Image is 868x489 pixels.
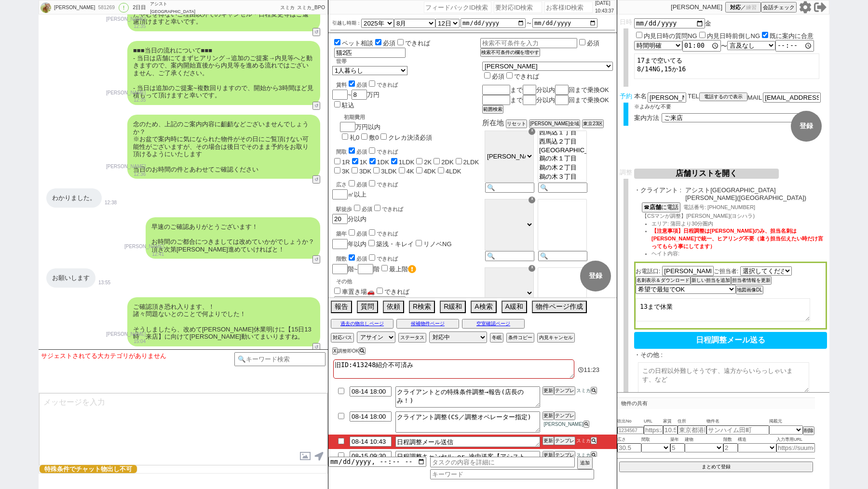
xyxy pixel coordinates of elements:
button: ↺ [312,255,320,264]
div: 年以内 [332,228,480,249]
input: できれば [374,205,380,211]
button: 登録 [580,261,611,291]
label: できれば [367,149,398,155]
input: 10.5 [663,425,678,435]
div: まで 分以内 [482,85,613,95]
input: 🔍 [538,183,587,193]
button: X [332,347,338,355]
div: 世帯 [336,58,480,65]
p: 12:35 [106,96,146,104]
span: 必須 [356,149,367,155]
span: 特殊条件でチャット物出し不可 [40,465,137,473]
button: まとめて登録 [619,462,813,472]
button: [PERSON_NAME]全域 [529,119,580,128]
button: 条件コピー [506,333,534,343]
span: 必須 [356,231,367,237]
span: 必須 [492,73,504,80]
span: スミカ [575,438,591,443]
label: 既に案内に合意 [770,32,814,40]
button: 更新 [542,451,554,460]
input: できれば [369,180,375,186]
span: 掲載元 [769,418,782,425]
button: 報告 [331,301,352,313]
span: 対応 [730,4,741,11]
input: 車置き場🚗 [334,288,340,294]
button: ☎店舗に電話 [642,202,680,212]
button: 物件ページ作成 [532,301,587,313]
label: 2DK [441,159,453,166]
button: 地図画像DL [736,286,763,294]
input: フィードバックID検索 [424,1,491,13]
input: できれば [369,229,375,236]
label: 3DK [359,168,371,175]
input: ペットの種類・匹数 [334,48,406,58]
p: その他 [336,278,480,285]
span: URL [644,418,663,425]
label: 内見日時の質問NG [644,32,697,40]
label: 駐込 [342,102,354,109]
span: ※よみがな不要 [634,104,671,109]
button: 店舗リストを開く [634,169,779,179]
span: 予約 [620,93,632,100]
button: テンプレ [554,386,575,395]
button: 内見キャンセル [537,333,575,343]
p: [PERSON_NAME] [106,89,146,97]
label: 4DK [424,168,436,175]
button: 更新 [542,436,554,445]
span: 必須 [383,40,395,47]
label: 1LDK [399,159,415,166]
input: できれば [506,72,513,79]
button: 東京23区 [582,119,604,128]
button: テンプレ [554,411,575,420]
button: 新しい担当を追加 [691,276,731,285]
div: ■■■当日の流れについて■■■ - 当日は店舗にてまずヒアリング→追加のご提案→内見等へと動きますので、案内開始直後から内見等を進める流れではございません、ご了承ください。 - 当日は追加のご提... [127,41,320,105]
input: ペット相談 [334,39,340,45]
label: 最上階 [389,265,416,273]
p: 物件の共有 [617,397,815,409]
label: 3LDK [381,168,397,175]
div: ご確認頂き恐れ入ります、！ 諸々問題ないとのことで何よりでした！ そうしましたら、改めて[PERSON_NAME]休業明けに【15日13時 来店】に向けて[PERSON_NAME]動いてまいりますね。 [127,297,320,346]
input: 🔍 [538,251,587,261]
button: A検索 [471,301,496,313]
span: 【注意事項】日程調整は[PERSON_NAME]のみ、担当名刺は[PERSON_NAME]で統一、ヒアリング不要（違う担当伝えたい時だけ言ってもらう事にしてます） [651,228,823,249]
p: 10:43:37 [595,7,614,15]
input: 🔍 [485,183,534,193]
span: スミカ [280,5,295,10]
span: ・クライアント : [634,186,681,201]
input: 30.5 [617,443,641,452]
option: 鵜の木３丁目 [538,172,586,182]
span: 所在地 [482,119,504,127]
div: サジェストされてる大カテゴリがありません [41,352,234,360]
label: できれば [395,40,430,47]
button: 登録 [791,111,822,142]
div: 階~ 階 [332,264,480,274]
p: 12:36 [106,171,146,178]
input: サンハイム田町 [706,425,769,435]
label: 〜 [527,21,531,26]
div: アシスト[GEOGRAPHIC_DATA][PERSON_NAME] [150,0,198,15]
div: 階数 [336,253,480,263]
button: 更新 [542,411,554,420]
button: 候補物件ページ [396,319,459,329]
input: できれば [377,288,383,294]
button: ステータス [398,333,426,343]
span: 回まで乗換OK [569,86,609,93]
img: 0hU2abHxVHCh1MGyPHfRx0YjxLCXdvalMPYykWKytPBC9zfElJZH5Ecn0bByt5fkoZY3gXey4cB35ACH17Uk32KUsrVCp1L0t... [41,2,51,13]
div: まで 分以内 [482,95,613,105]
span: スミカ_BPO [297,5,325,10]
div: 581269 [95,4,117,12]
span: ヘイト内容: [651,251,679,256]
label: できれば [367,182,398,187]
label: 1DK [377,159,389,166]
span: 【CSマンが調整】[PERSON_NAME](ヨシハラ) [642,213,755,219]
label: できれば [375,288,409,295]
input: できれば [369,254,375,261]
label: 必須 [587,40,599,47]
span: [PERSON_NAME] [542,422,583,427]
p: [PERSON_NAME] [124,243,164,251]
span: 本名 [634,93,647,103]
span: 電話番号: [PHONE_NUMBER] [683,204,755,210]
span: MAIL [747,94,762,101]
span: スミカ [575,452,591,458]
label: 礼0 [350,134,359,141]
